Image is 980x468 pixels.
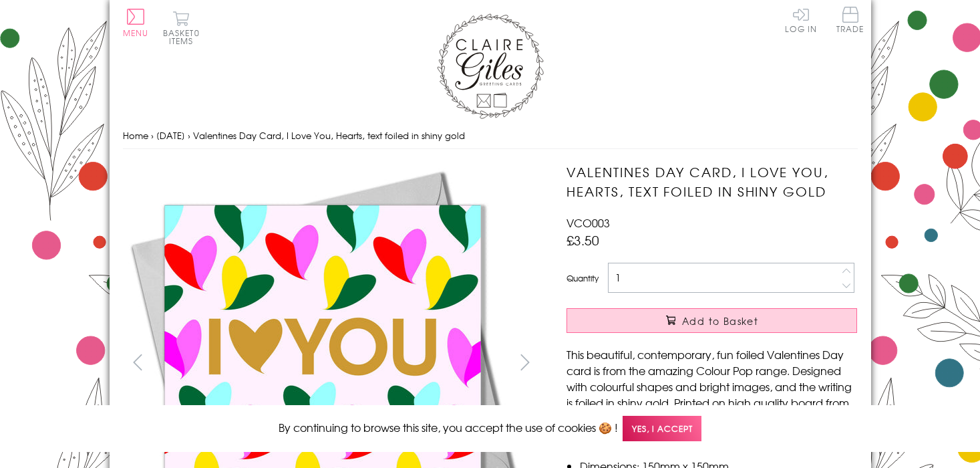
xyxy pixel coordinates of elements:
[188,129,190,142] span: ›
[123,9,149,37] button: Menu
[123,27,149,39] span: Menu
[566,308,857,333] button: Add to Basket
[566,162,857,201] h1: Valentines Day Card, I Love You, Hearts, text foiled in shiny gold
[682,314,758,328] span: Add to Basket
[193,129,465,142] span: Valentines Day Card, I Love You, Hearts, text foiled in shiny gold
[785,7,817,33] a: Log In
[156,129,185,142] a: [DATE]
[151,129,154,142] span: ›
[623,416,701,442] span: Yes, I accept
[123,129,148,142] a: Home
[566,215,610,231] span: VCO003
[836,7,864,33] span: Trade
[566,231,599,249] span: £3.50
[566,272,599,284] label: Quantity
[437,13,544,119] img: Claire Giles Greetings Cards
[123,122,858,150] nav: breadcrumbs
[163,11,200,45] button: Basket0 items
[836,7,864,35] a: Trade
[510,347,540,377] button: next
[566,346,857,443] p: This beautiful, contemporary, fun foiled Valentines Day card is from the amazing Colour Pop range...
[123,347,153,377] button: prev
[169,27,200,47] span: 0 items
